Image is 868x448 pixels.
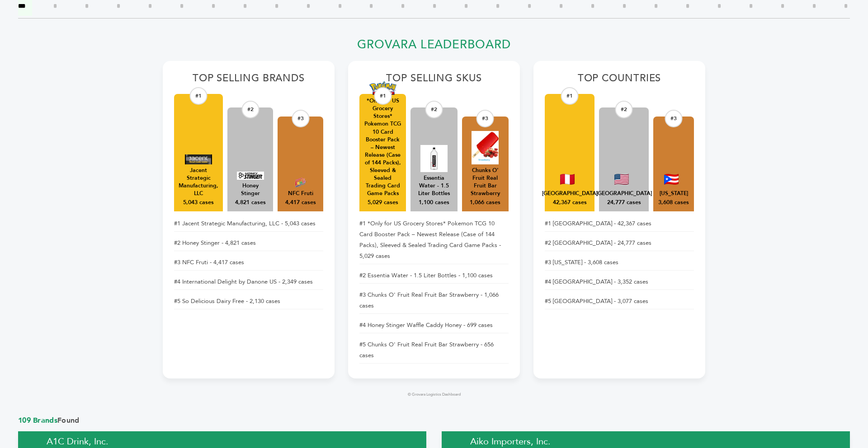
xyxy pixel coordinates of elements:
[470,199,500,207] div: 1,066 cases
[596,190,652,197] div: United States
[425,101,443,118] div: #2
[18,415,850,425] span: Found
[174,294,323,309] li: #5 So Delicious Dairy Free - 2,130 cases
[359,317,509,333] li: #4 Honey Stinger Waffle Caddy Honey - 699 cases
[359,72,509,89] h2: Top Selling SKUs
[285,199,316,207] div: 4,417 cases
[359,337,509,364] li: #5 Chunks O' Fruit Real Fruit Bar Strawberry - 656 cases
[607,199,641,207] div: 24,777 cases
[660,190,688,197] div: Puerto Rico
[364,97,401,197] div: *Only for US Grocery Stores* Pokemon TCG 10 Card Booster Pack – Newest Release (Case of 144 Packs...
[235,199,266,207] div: 4,821 cases
[545,274,694,290] li: #4 [GEOGRAPHIC_DATA] - 3,352 cases
[359,268,509,284] li: #2 Essentia Water - 1.5 Liter Bottles - 1,100 cases
[174,255,323,271] li: #3 NFC Fruti - 4,417 cases
[545,72,694,89] h2: Top Countries
[174,72,323,89] h2: Top Selling Brands
[174,216,323,232] li: #1 Jacent Strategic Manufacturing, LLC - 5,043 cases
[359,287,509,314] li: #3 Chunks O' Fruit Real Fruit Bar Strawberry - 1,066 cases
[179,167,218,197] div: Jacent Strategic Manufacturing, LLC
[615,101,633,118] div: #2
[542,190,598,197] div: Peru
[18,415,57,425] span: 109 Brands
[287,177,314,187] img: NFC Fruti
[560,174,575,185] img: Peru Flag
[467,167,504,197] div: Chunks O' Fruit Real Fruit Bar Strawberry
[241,101,259,118] div: #2
[163,37,705,57] h2: Grovara Leaderboard
[374,87,392,105] div: #1
[163,392,705,397] footer: © Grovara Logistics Dashboard
[476,110,494,127] div: #3
[420,145,448,172] img: Essentia Water - 1.5 Liter Bottles
[472,131,499,164] img: Chunks O' Fruit Real Fruit Bar Strawberry
[665,110,683,127] div: #3
[174,235,323,251] li: #2 Honey Stinger - 4,821 cases
[369,81,396,95] img: *Only for US Grocery Stores* Pokemon TCG 10 Card Booster Pack – Newest Release (Case of 144 Packs...
[292,110,309,127] div: #3
[237,172,264,180] img: Honey Stinger
[545,294,694,309] li: #5 [GEOGRAPHIC_DATA] - 3,077 cases
[419,199,449,207] div: 1,100 cases
[190,87,208,105] div: #1
[664,174,679,185] img: Puerto Rico Flag
[288,190,313,197] div: NFC Fruti
[553,199,587,207] div: 42,367 cases
[232,182,269,197] div: Honey Stinger
[658,199,689,207] div: 3,608 cases
[359,216,509,264] li: #1 *Only for US Grocery Stores* Pokemon TCG 10 Card Booster Pack – Newest Release (Case of 144 Pa...
[185,154,212,164] img: Jacent Strategic Manufacturing, LLC
[174,274,323,290] li: #4 International Delight by Danone US - 2,349 cases
[545,235,694,251] li: #2 [GEOGRAPHIC_DATA] - 24,777 cases
[415,174,453,197] div: Essentia Water - 1.5 Liter Bottles
[545,216,694,232] li: #1 [GEOGRAPHIC_DATA] - 42,367 cases
[183,199,214,207] div: 5,043 cases
[545,255,694,271] li: #3 [US_STATE] - 3,608 cases
[614,174,629,185] img: United States Flag
[561,87,579,105] div: #1
[368,199,398,207] div: 5,029 cases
